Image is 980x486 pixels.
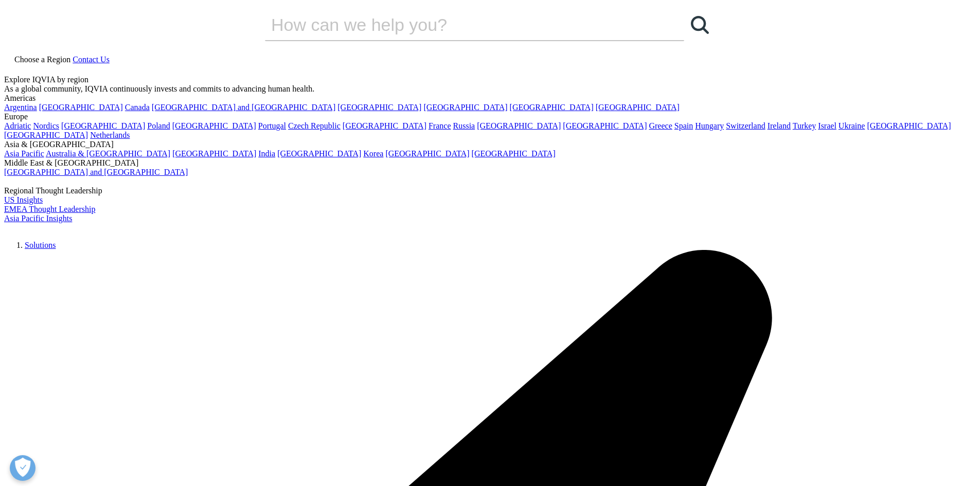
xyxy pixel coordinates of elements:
a: Canada [125,103,150,112]
a: Switzerland [726,121,765,130]
a: [GEOGRAPHIC_DATA] [385,149,469,158]
a: Adriatic [4,121,31,130]
a: [GEOGRAPHIC_DATA] [472,149,556,158]
a: [GEOGRAPHIC_DATA] [172,121,256,130]
a: [GEOGRAPHIC_DATA] [867,121,951,130]
a: Nordics [33,121,59,130]
a: Contact Us [73,55,110,64]
a: [GEOGRAPHIC_DATA] [563,121,647,130]
div: Regional Thought Leadership [4,186,976,195]
a: EMEA Thought Leadership [4,205,95,213]
a: [GEOGRAPHIC_DATA] [596,103,680,112]
a: [GEOGRAPHIC_DATA] [477,121,561,130]
a: [GEOGRAPHIC_DATA] [277,149,361,158]
a: Korea [363,149,383,158]
a: [GEOGRAPHIC_DATA] [61,121,145,130]
div: Asia & [GEOGRAPHIC_DATA] [4,140,976,149]
a: Turkey [793,121,816,130]
a: [GEOGRAPHIC_DATA] [423,103,507,112]
div: As a global community, IQVIA continuously invests and commits to advancing human health. [4,84,976,94]
a: Spain [674,121,693,130]
a: [GEOGRAPHIC_DATA] and [GEOGRAPHIC_DATA] [4,168,188,176]
a: Russia [453,121,475,130]
div: Middle East & [GEOGRAPHIC_DATA] [4,158,976,168]
a: Netherlands [90,131,130,139]
a: Australia & [GEOGRAPHIC_DATA] [46,149,170,158]
a: Hungary [695,121,724,130]
div: Europe [4,112,976,121]
svg: Search [691,16,709,34]
button: Open Preferences [10,455,35,481]
a: US Insights [4,195,43,204]
a: Czech Republic [288,121,341,130]
a: [GEOGRAPHIC_DATA] [343,121,426,130]
a: Poland [147,121,170,130]
a: [GEOGRAPHIC_DATA] and [GEOGRAPHIC_DATA] [152,103,335,112]
a: Israel [818,121,836,130]
input: Search [265,9,655,40]
a: France [429,121,451,130]
a: Asia Pacific [4,149,44,158]
div: Explore IQVIA by region [4,75,976,84]
a: [GEOGRAPHIC_DATA] [4,131,88,139]
a: Argentina [4,103,37,112]
a: Solutions [25,241,56,249]
a: [GEOGRAPHIC_DATA] [39,103,123,112]
a: Asia Pacific Insights [4,214,72,223]
a: Search [684,9,715,40]
div: Americas [4,94,976,103]
a: India [258,149,275,158]
a: [GEOGRAPHIC_DATA] [510,103,594,112]
a: Portugal [258,121,286,130]
span: Choose a Region [14,55,70,64]
a: [GEOGRAPHIC_DATA] [337,103,421,112]
a: [GEOGRAPHIC_DATA] [172,149,256,158]
a: Greece [649,121,672,130]
a: Ireland [768,121,791,130]
a: Ukraine [839,121,865,130]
